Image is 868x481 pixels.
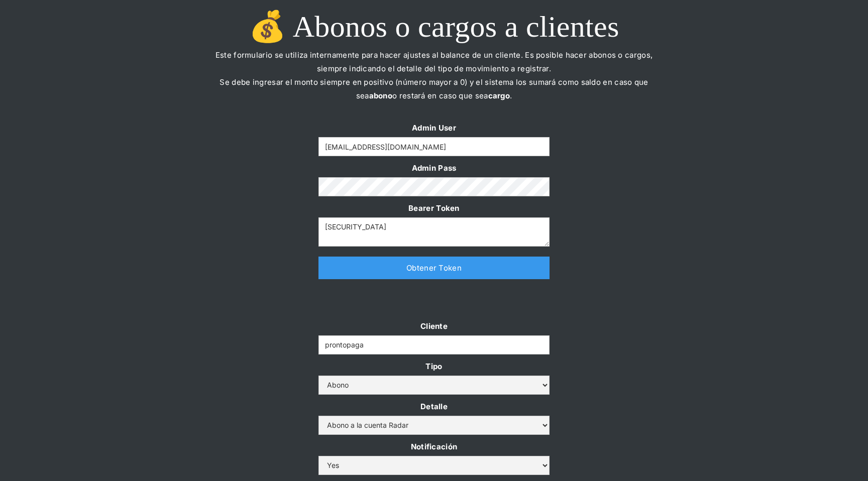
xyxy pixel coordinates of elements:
[318,319,550,333] label: Cliente
[488,91,510,100] strong: cargo
[318,201,550,215] label: Bearer Token
[369,91,393,100] strong: abono
[318,121,550,247] form: Form
[318,257,550,279] a: Obtener Token
[318,137,550,156] input: Example Text
[208,10,660,43] h1: 💰 Abonos o cargos a clientes
[208,48,660,116] p: Este formulario se utiliza internamente para hacer ajustes al balance de un cliente. Es posible h...
[318,121,550,135] label: Admin User
[318,335,550,354] input: Example Text
[318,400,550,413] label: Detalle
[318,359,550,373] label: Tipo
[318,161,550,175] label: Admin Pass
[318,440,550,453] label: Notificación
